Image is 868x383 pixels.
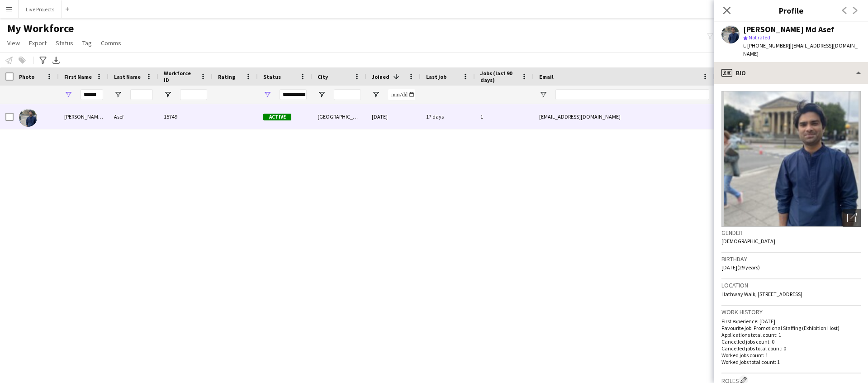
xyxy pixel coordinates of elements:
[7,39,20,47] span: View
[164,70,196,83] span: Workforce ID
[372,91,380,99] button: Open Filter Menu
[312,104,366,129] div: [GEOGRAPHIC_DATA]
[19,109,37,127] img: Tanvir Md Asef
[721,359,861,365] p: Worked jobs total count: 1
[721,91,861,227] img: Crew avatar or photo
[263,91,271,99] button: Open Filter Menu
[114,91,122,99] button: Open Filter Menu
[81,89,103,100] input: First Name Filter Input
[97,37,125,49] a: Comms
[56,39,73,47] span: Status
[721,281,861,289] h3: Location
[59,104,109,129] div: [PERSON_NAME] Md
[164,91,172,99] button: Open Filter Menu
[721,238,775,244] span: [DEMOGRAPHIC_DATA]
[64,91,72,99] button: Open Filter Menu
[721,229,861,237] h3: Gender
[109,104,158,129] div: Asef
[19,73,34,80] span: Photo
[25,37,50,49] a: Export
[555,89,709,100] input: Email Filter Input
[721,338,861,345] p: Cancelled jobs count: 0
[180,89,207,100] input: Workforce ID Filter Input
[51,55,62,66] app-action-btn: Export XLSX
[721,308,861,316] h3: Work history
[366,104,421,129] div: [DATE]
[79,37,95,49] a: Tag
[743,42,790,49] span: t. [PHONE_NUMBER]
[721,331,861,338] p: Applications total count: 1
[714,62,868,84] div: Bio
[114,73,141,80] span: Last Name
[82,39,92,47] span: Tag
[721,255,861,263] h3: Birthday
[843,209,861,227] div: Open photos pop-in
[721,291,802,297] span: Hathway Walk, [STREET_ADDRESS]
[263,114,291,120] span: Active
[52,37,77,49] a: Status
[714,5,868,16] h3: Profile
[19,0,62,18] button: Live Projects
[539,91,547,99] button: Open Filter Menu
[426,73,446,80] span: Last job
[7,22,74,35] span: My Workforce
[743,42,858,57] span: | [EMAIL_ADDRESS][DOMAIN_NAME]
[38,55,48,66] app-action-btn: Advanced filters
[721,318,861,325] p: First experience: [DATE]
[721,264,760,271] span: [DATE] (29 years)
[130,89,153,100] input: Last Name Filter Input
[388,89,415,100] input: Joined Filter Input
[263,73,281,80] span: Status
[218,73,235,80] span: Rating
[101,39,121,47] span: Comms
[721,325,861,331] p: Favourite job: Promotional Staffing (Exhibition Host)
[721,352,861,359] p: Worked jobs count: 1
[64,73,92,80] span: First Name
[721,345,861,352] p: Cancelled jobs total count: 0
[372,73,389,80] span: Joined
[334,89,361,100] input: City Filter Input
[743,25,834,34] div: [PERSON_NAME] Md Asef
[29,39,47,47] span: Export
[4,37,24,49] a: View
[539,73,554,80] span: Email
[421,104,475,129] div: 17 days
[534,104,715,129] div: [EMAIL_ADDRESS][DOMAIN_NAME]
[318,91,326,99] button: Open Filter Menu
[480,70,517,83] span: Jobs (last 90 days)
[158,104,213,129] div: 15749
[475,104,534,129] div: 1
[318,73,328,80] span: City
[749,34,770,41] span: Not rated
